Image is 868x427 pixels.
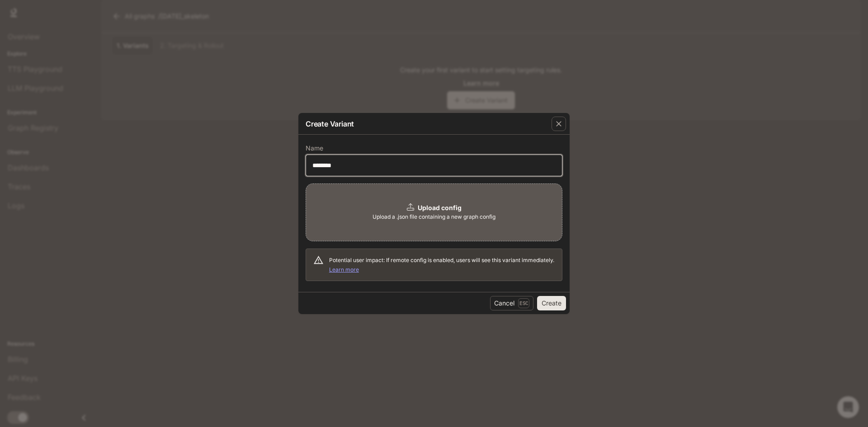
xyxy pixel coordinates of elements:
[418,204,462,211] b: Upload config
[329,266,359,273] a: Learn more
[490,296,533,310] button: CancelEsc
[537,296,566,310] button: Create
[518,298,529,308] p: Esc
[306,145,323,151] p: Name
[329,257,554,273] span: Potential user impact: If remote config is enabled, users will see this variant immediately.
[373,212,495,221] span: Upload a .json file containing a new graph config
[306,118,354,129] p: Create Variant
